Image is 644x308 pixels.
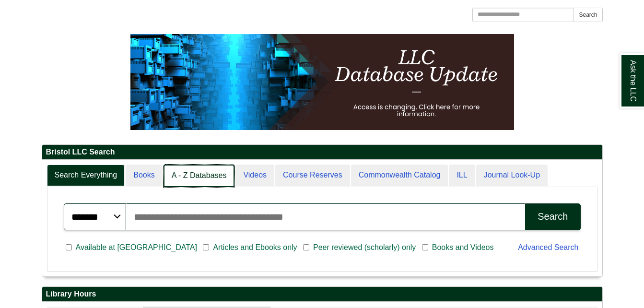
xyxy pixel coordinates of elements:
a: Course Reserves [275,165,350,186]
a: A - Z Databases [164,165,235,187]
h2: Library Hours [42,287,602,302]
a: Videos [235,165,274,186]
input: Articles and Ebooks only [203,243,209,252]
img: HTML tutorial [130,34,514,130]
a: Commonwealth Catalog [351,165,448,186]
span: Peer reviewed (scholarly) only [309,242,420,253]
a: Journal Look-Up [476,165,548,186]
button: Search [525,203,580,230]
span: Available at [GEOGRAPHIC_DATA] [72,242,201,253]
span: Articles and Ebooks only [209,242,301,253]
input: Peer reviewed (scholarly) only [303,243,309,252]
h2: Bristol LLC Search [42,145,602,160]
button: Search [574,8,602,22]
span: Books and Videos [428,242,498,253]
div: Search [538,211,568,222]
input: Books and Videos [422,243,428,252]
input: Available at [GEOGRAPHIC_DATA] [66,243,72,252]
a: Books [126,165,162,186]
a: Search Everything [47,165,125,186]
a: ILL [449,165,475,186]
a: Advanced Search [518,243,578,251]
